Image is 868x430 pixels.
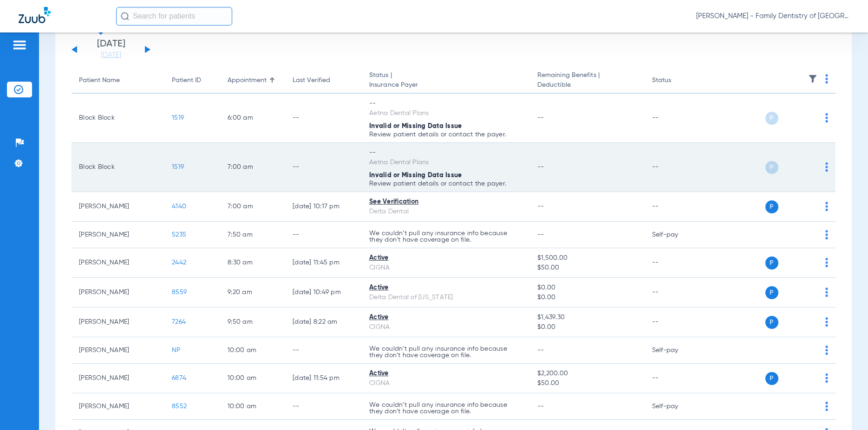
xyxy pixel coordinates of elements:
span: NP [172,347,181,353]
span: 8559 [172,289,187,295]
li: [DATE] [83,39,139,60]
div: CIGNA [369,379,522,388]
span: 2442 [172,259,186,266]
div: CIGNA [369,263,522,273]
img: group-dot-blue.svg [825,74,828,83]
div: -- [369,148,522,158]
img: group-dot-blue.svg [825,288,828,297]
div: See Verification [369,197,522,207]
span: P [765,286,778,299]
td: [PERSON_NAME] [72,248,164,278]
p: Review patient details or contact the payer. [369,131,522,138]
span: $0.00 [537,293,637,302]
td: 10:00 AM [220,393,285,420]
span: $1,500.00 [537,253,637,263]
div: Patient Name [79,76,157,85]
td: [DATE] 8:22 AM [285,308,362,337]
div: Active [369,369,522,379]
img: x.svg [804,373,814,383]
img: x.svg [804,162,814,172]
p: Review patient details or contact the payer. [369,180,522,187]
td: Block Block [72,94,164,143]
span: 1519 [172,115,184,121]
td: -- [285,222,362,248]
td: [PERSON_NAME] [72,393,164,420]
span: P [765,200,778,213]
span: -- [537,231,544,238]
div: Active [369,283,522,293]
span: $0.00 [537,322,637,332]
td: 9:20 AM [220,278,285,308]
img: group-dot-blue.svg [825,230,828,239]
td: -- [645,308,707,337]
th: Remaining Benefits | [530,68,645,94]
div: Last Verified [293,76,354,85]
span: $1,439.30 [537,313,637,322]
td: -- [645,143,707,192]
div: Aetna Dental Plans [369,109,522,118]
td: -- [645,248,707,278]
td: Self-pay [645,337,707,364]
td: [DATE] 11:54 PM [285,364,362,393]
span: 1519 [172,164,184,170]
span: P [765,112,778,125]
p: We couldn’t pull any insurance info because they don’t have coverage on file. [369,346,522,359]
iframe: Chat Widget [822,385,868,430]
td: -- [285,337,362,364]
div: -- [369,99,522,109]
img: filter.svg [808,74,817,83]
td: -- [645,364,707,393]
img: group-dot-blue.svg [825,346,828,355]
span: 7264 [172,319,186,325]
td: 10:00 AM [220,337,285,364]
td: Block Block [72,143,164,192]
div: Last Verified [293,76,330,85]
td: -- [645,94,707,143]
td: 10:00 AM [220,364,285,393]
span: Invalid or Missing Data Issue [369,172,462,179]
img: x.svg [804,346,814,355]
td: [DATE] 10:49 PM [285,278,362,308]
span: -- [537,403,544,410]
td: [PERSON_NAME] [72,308,164,337]
img: x.svg [804,230,814,239]
img: x.svg [804,202,814,211]
div: Appointment [228,76,278,85]
td: 7:50 AM [220,222,285,248]
div: Delta Dental of [US_STATE] [369,293,522,302]
div: Appointment [228,76,267,85]
div: CIGNA [369,322,522,332]
img: group-dot-blue.svg [825,317,828,327]
span: 4140 [172,203,186,210]
span: -- [537,347,544,353]
img: x.svg [804,258,814,267]
th: Status [645,68,707,94]
td: 7:00 AM [220,192,285,222]
span: P [765,372,778,385]
p: We couldn’t pull any insurance info because they don’t have coverage on file. [369,230,522,243]
div: Aetna Dental Plans [369,158,522,167]
td: 6:00 AM [220,94,285,143]
img: group-dot-blue.svg [825,373,828,383]
span: $50.00 [537,263,637,273]
th: Status | [362,68,530,94]
span: 8552 [172,403,187,410]
td: [DATE] 10:17 PM [285,192,362,222]
td: -- [285,94,362,143]
td: -- [285,143,362,192]
img: hamburger-icon [12,39,27,51]
div: Patient ID [172,76,201,85]
span: $50.00 [537,379,637,388]
img: Search Icon [121,12,129,20]
td: [PERSON_NAME] [72,337,164,364]
img: x.svg [804,402,814,411]
td: [PERSON_NAME] [72,192,164,222]
div: Active [369,313,522,322]
span: $2,200.00 [537,369,637,379]
span: -- [537,115,544,121]
span: Deductible [537,80,637,90]
img: x.svg [804,317,814,327]
img: group-dot-blue.svg [825,113,828,122]
td: [DATE] 11:45 PM [285,248,362,278]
